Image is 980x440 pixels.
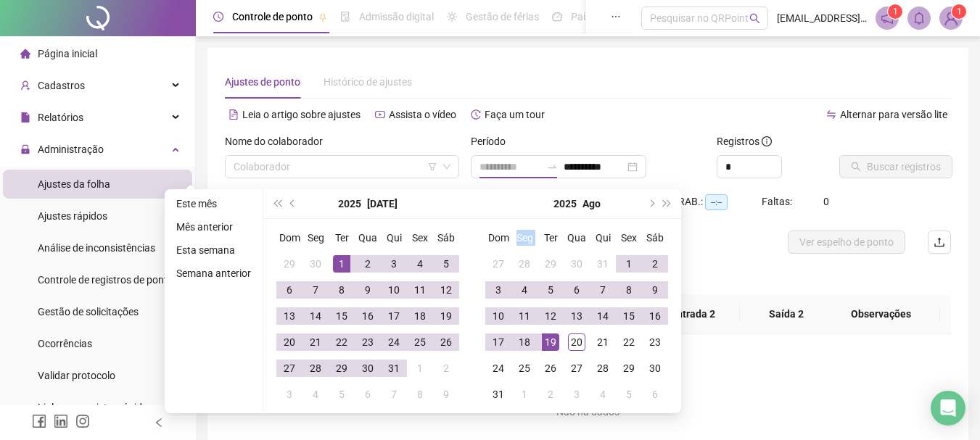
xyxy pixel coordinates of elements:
li: Esta semana [170,241,257,259]
td: 2025-08-05 [329,381,355,407]
td: 2025-08-08 [407,381,433,407]
div: 1 [516,386,533,403]
td: 2025-08-02 [642,251,668,277]
button: month panel [367,189,398,218]
span: file-done [340,12,350,22]
td: 2025-07-30 [355,355,381,381]
td: 2025-09-01 [511,381,538,407]
td: 2025-07-27 [485,251,511,277]
div: 28 [594,360,612,377]
td: 2025-09-05 [616,381,642,407]
div: 30 [307,255,324,273]
div: H. TRAB.: [660,194,762,210]
div: 14 [307,307,324,325]
div: 4 [307,386,324,403]
th: Sex [407,225,433,251]
div: 2 [437,360,455,377]
td: 2025-08-13 [564,303,590,329]
span: Registros [717,133,772,149]
span: Relatórios [38,112,83,123]
span: ellipsis [611,12,621,22]
th: Qui [381,225,407,251]
td: 2025-08-06 [564,277,590,303]
td: 2025-09-04 [590,381,616,407]
sup: Atualize o seu contato no menu Meus Dados [952,4,966,19]
span: 0 [823,196,829,207]
td: 2025-07-24 [381,329,407,355]
div: 30 [646,360,664,377]
td: 2025-09-02 [538,381,564,407]
div: 17 [490,333,507,351]
div: 29 [333,360,350,377]
td: 2025-08-05 [538,277,564,303]
td: 2025-06-30 [302,251,329,277]
div: 7 [385,386,403,403]
button: super-next-year [659,189,675,218]
div: 25 [411,333,429,351]
span: info-circle [762,136,772,146]
span: Administração [38,144,104,155]
span: user-add [20,80,30,91]
div: 7 [307,281,324,299]
td: 2025-07-27 [276,355,302,381]
span: Ajustes rápidos [38,210,107,222]
span: left [154,418,164,428]
div: 29 [620,360,638,377]
td: 2025-07-29 [329,355,355,381]
td: 2025-08-30 [642,355,668,381]
td: 2025-08-19 [538,329,564,355]
span: upload [934,236,945,248]
label: Nome do colaborador [225,133,332,149]
div: 23 [646,333,664,351]
div: 8 [620,281,638,299]
span: Faça um tour [485,109,545,120]
td: 2025-08-07 [590,277,616,303]
td: 2025-07-03 [381,251,407,277]
img: 69749 [940,7,962,29]
td: 2025-08-31 [485,381,511,407]
span: sun [447,12,457,22]
td: 2025-07-15 [329,303,355,329]
span: swap [826,109,836,120]
th: Qua [355,225,381,251]
div: 31 [385,360,403,377]
div: 3 [490,281,507,299]
div: 9 [359,281,376,299]
div: 16 [359,307,376,325]
td: 2025-08-29 [616,355,642,381]
div: Open Intercom Messenger [931,391,965,426]
th: Seg [511,225,538,251]
td: 2025-08-01 [616,251,642,277]
span: Leia o artigo sobre ajustes [242,109,361,120]
td: 2025-07-31 [381,355,407,381]
span: Admissão digital [359,11,434,22]
div: 22 [620,333,638,351]
div: 24 [490,360,507,377]
span: lock [20,144,30,154]
td: 2025-08-20 [564,329,590,355]
td: 2025-08-06 [355,381,381,407]
button: year panel [553,189,577,218]
span: pushpin [318,13,327,22]
div: 7 [594,281,612,299]
div: 2 [542,386,559,403]
td: 2025-08-01 [407,355,433,381]
td: 2025-07-08 [329,277,355,303]
span: Gestão de solicitações [38,306,139,317]
span: clock-circle [213,12,223,22]
span: linkedin [54,414,68,428]
div: 21 [307,333,324,351]
span: 1 [893,7,898,17]
span: filter [428,162,437,171]
th: Sáb [433,225,459,251]
div: 18 [411,307,429,325]
span: facebook [32,414,46,428]
td: 2025-09-03 [564,381,590,407]
span: Controle de ponto [232,11,313,22]
span: instagram [75,414,90,428]
div: 25 [516,360,533,377]
div: 6 [359,386,376,403]
th: Dom [276,225,302,251]
td: 2025-08-04 [511,277,538,303]
td: 2025-08-25 [511,355,538,381]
